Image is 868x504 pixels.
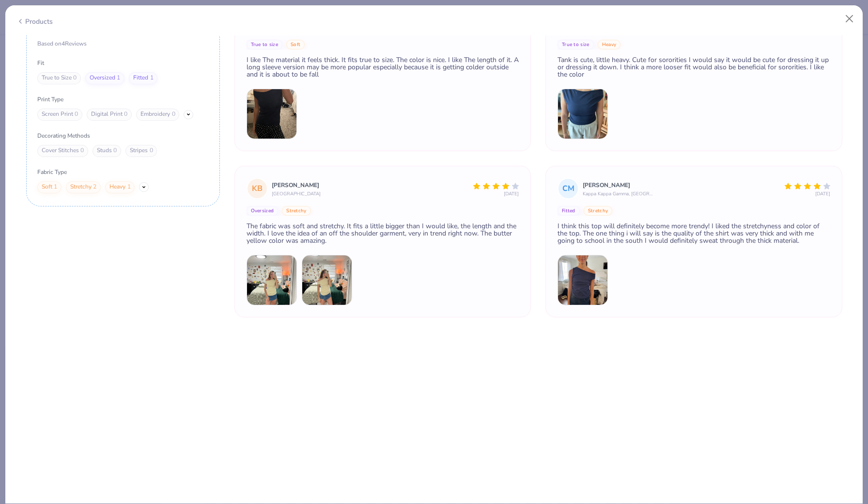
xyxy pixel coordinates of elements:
[73,74,77,82] span: 0
[37,39,113,48] span: Based on 4 Reviews
[80,147,84,155] span: 0
[136,109,179,121] div: Embroidery
[247,56,519,78] div: I like The material it feels thick. It fits true to size. The color is nice. I like The length of...
[85,72,124,84] div: Oversized
[473,179,519,191] div: 4 Stars
[172,110,175,118] span: 0
[124,110,127,118] span: 0
[117,74,120,82] span: 1
[558,255,608,305] img: Review image
[184,110,193,119] button: Show More
[16,16,53,27] div: Products
[37,59,208,67] span: Fit
[282,206,310,216] button: Stretchy
[302,255,352,305] img: Review image
[75,110,78,118] span: 0
[247,222,519,244] div: The fabric was soft and stretchy. It fits a little bigger than I would like, the length and the w...
[558,178,579,199] div: CM
[584,206,612,216] button: Stretchy
[247,40,283,49] button: True to size
[37,131,208,140] span: Decorating Methods
[558,222,830,244] div: I think this top will definitely become more trendy! I liked the stretchyness and color of the to...
[66,181,101,193] div: Stretchy
[37,109,82,121] div: Screen Print
[93,145,121,157] div: Studs
[840,10,859,28] button: Close
[54,183,57,191] span: 1
[87,109,132,121] div: Digital Print
[37,168,208,176] span: Fabric Type
[93,183,96,191] span: 2
[37,181,62,193] div: Soft
[558,206,580,216] button: Fitted
[286,40,305,49] button: Soft
[247,255,297,305] img: Review image
[37,72,81,84] div: True to Size
[558,89,608,139] img: Review image
[247,178,268,199] div: KB
[139,182,148,191] button: Show More
[558,56,830,78] div: Tank is cute, little heavy. Cute for sororities I would say it would be cute for dressing it up o...
[598,40,621,49] button: Heavy
[105,181,135,193] div: Heavy
[127,183,131,191] span: 1
[247,89,297,139] img: Review image
[150,74,154,82] span: 1
[785,179,830,191] div: 4 Stars
[37,95,208,104] span: Print Type
[247,206,279,216] button: Oversized
[125,145,157,157] div: Stripes
[558,40,594,49] button: True to size
[113,147,117,155] span: 0
[150,147,153,155] span: 0
[129,72,157,84] div: Fitted
[37,145,88,157] div: Cover Stitches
